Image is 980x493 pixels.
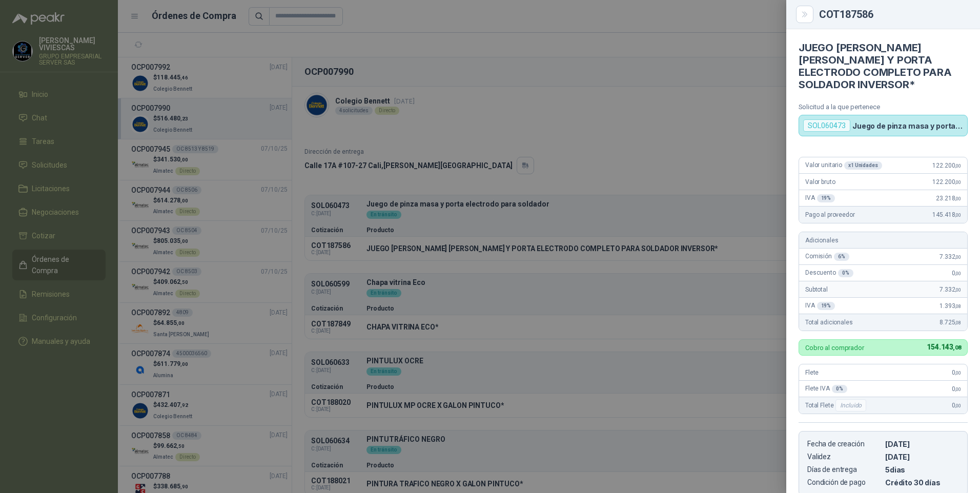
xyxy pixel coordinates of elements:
div: 0 % [838,269,853,277]
span: 0 [952,385,961,393]
span: 122.200 [932,178,961,186]
span: ,00 [955,254,961,260]
span: Comisión [805,253,849,261]
span: 8.725 [940,319,961,326]
span: ,00 [955,370,961,376]
span: ,00 [955,403,961,408]
span: ,00 [955,196,961,201]
span: ,00 [955,163,961,169]
p: Fecha de creación [807,440,881,448]
p: [DATE] [885,453,959,461]
span: ,00 [955,271,961,276]
div: COT187586 [819,9,968,19]
span: 7.332 [940,286,961,293]
span: 0 [952,270,961,277]
span: 145.418 [932,211,961,218]
span: ,08 [953,344,961,351]
div: 6 % [834,253,849,261]
div: Adicionales [799,232,967,249]
span: ,00 [955,212,961,218]
span: Flete [805,369,819,376]
p: Validez [807,453,881,461]
span: Pago al proveedor [805,211,855,218]
span: Flete IVA [805,385,847,393]
span: IVA [805,194,835,202]
p: Condición de pago [807,478,881,487]
div: Total adicionales [799,314,967,331]
div: 19 % [817,302,835,310]
p: Juego de pinza masa y porta electrodo para soldador [852,121,963,130]
div: x 1 Unidades [844,161,882,170]
span: Total Flete [805,399,868,412]
span: 122.200 [932,162,961,169]
h4: JUEGO [PERSON_NAME] [PERSON_NAME] Y PORTA ELECTRODO COMPLETO PARA SOLDADOR INVERSOR* [799,42,968,91]
span: Subtotal [805,286,828,293]
span: 1.393 [940,302,961,310]
span: 0 [952,369,961,376]
span: ,00 [955,386,961,392]
p: Cobro al comprador [805,344,864,351]
span: IVA [805,302,835,310]
span: Descuento [805,269,853,277]
div: 0 % [832,385,847,393]
span: 7.332 [940,253,961,260]
p: Días de entrega [807,465,881,474]
span: ,00 [955,287,961,293]
p: [DATE] [885,440,959,448]
span: 0 [952,402,961,409]
span: 154.143 [927,343,961,351]
p: Solicitud a la que pertenece [799,103,968,111]
span: 23.218 [936,195,961,202]
div: SOL060473 [803,119,850,132]
button: Close [799,8,811,20]
p: 5 dias [885,465,959,474]
span: ,08 [955,320,961,325]
p: Crédito 30 días [885,478,959,487]
span: ,08 [955,303,961,309]
span: Valor bruto [805,178,835,186]
div: Incluido [835,399,866,412]
div: 19 % [817,194,835,202]
span: Valor unitario [805,161,882,170]
span: ,00 [955,179,961,185]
